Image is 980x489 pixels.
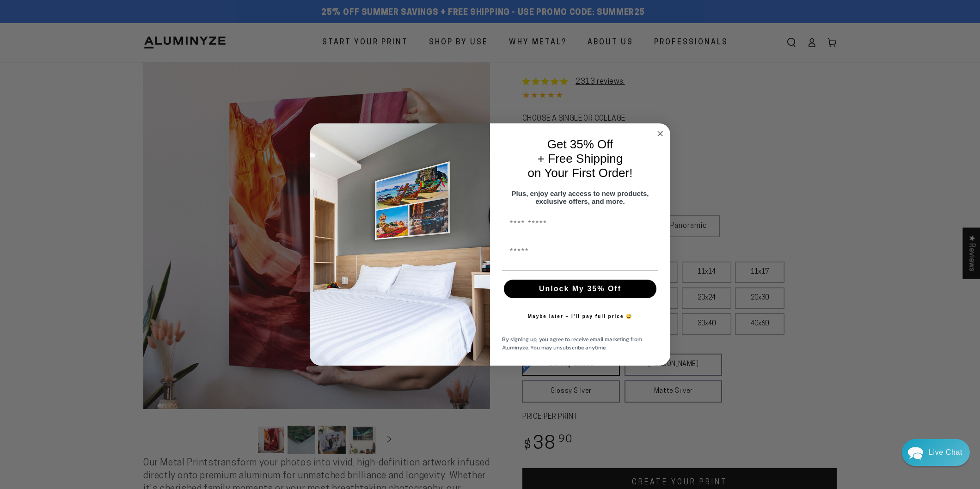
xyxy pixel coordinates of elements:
button: Unlock My 35% Off [504,280,656,298]
div: Contact Us Directly [929,439,962,466]
button: Close dialog [655,128,666,139]
span: + Free Shipping [538,152,623,165]
span: By signing up, you agree to receive email marketing from Aluminyze. You may unsubscribe anytime. [502,335,642,352]
button: Maybe later – I’ll pay full price 😅 [523,307,637,326]
img: 728e4f65-7e6c-44e2-b7d1-0292a396982f.jpeg [310,123,490,366]
span: on Your First Order! [528,166,633,180]
span: Get 35% Off [547,137,613,151]
span: Plus, enjoy early access to new products, exclusive offers, and more. [512,189,649,205]
img: underline [502,270,658,270]
div: Chat widget toggle [902,439,970,466]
